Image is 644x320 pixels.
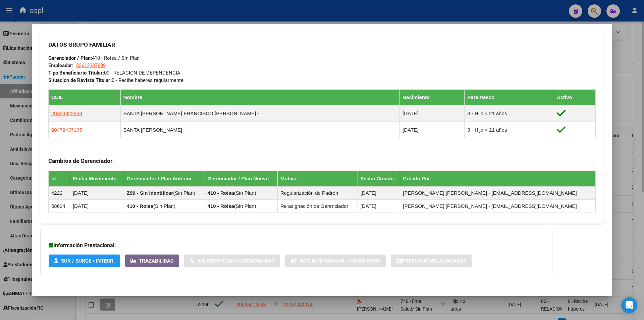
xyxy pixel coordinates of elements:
[236,190,255,196] span: Sin Plan
[358,199,400,213] td: [DATE]
[205,199,277,213] td: ( )
[358,171,400,186] th: Fecha Creado
[400,122,465,138] td: [DATE]
[300,258,380,264] span: Not. Internacion / Censo Hosp.
[48,157,596,165] h3: Cambios de Gerenciador
[124,199,205,213] td: ( )
[70,171,124,186] th: Fecha Movimiento
[277,186,358,199] td: Regularización de Padrón
[205,186,277,199] td: ( )
[402,258,466,264] span: Prestaciones Auditadas
[125,255,179,267] button: Trazabilidad
[208,190,234,196] strong: 410 - Roisa
[120,105,400,122] td: SANTA [PERSON_NAME] FRANCISCO [PERSON_NAME] -
[208,203,234,209] strong: 410 - Roisa
[155,203,174,209] span: Sin Plan
[70,199,124,213] td: [DATE]
[400,171,596,186] th: Creado Por
[120,89,400,105] th: Nombre
[358,186,400,199] td: [DATE]
[51,110,82,116] span: 20483922869
[465,122,554,138] td: 3 - Hijo < 21 años
[285,255,386,267] button: Not. Internacion / Censo Hosp.
[554,89,595,105] th: Activo
[621,297,637,313] div: Open Intercom Messenger
[48,55,140,61] span: 410 - Roisa / Sin Plan
[127,203,153,209] strong: 410 - Roisa
[51,127,82,133] span: 20472437195
[124,186,205,199] td: ( )
[49,171,70,186] th: Id
[175,190,194,196] span: Sin Plan
[277,199,358,213] td: Re asignación de Gerenciador
[49,89,121,105] th: CUIL
[49,241,544,249] h3: Información Prestacional:
[236,203,255,209] span: Sin Plan
[70,186,124,199] td: [DATE]
[61,258,115,264] span: SUR / SURGE / INTEGR.
[465,89,554,105] th: Parentesco
[49,186,70,199] td: 4222
[391,255,472,267] button: Prestaciones Auditadas
[400,186,596,199] td: [PERSON_NAME] [PERSON_NAME] - [EMAIL_ADDRESS][DOMAIN_NAME]
[400,199,596,213] td: [PERSON_NAME] [PERSON_NAME] - [EMAIL_ADDRESS][DOMAIN_NAME]
[48,55,92,61] strong: Gerenciador / Plan:
[400,105,465,122] td: [DATE]
[124,171,205,186] th: Gerenciador / Plan Anterior
[48,70,180,76] span: 00 - RELACION DE DEPENDENCIA
[465,105,554,122] td: 3 - Hijo < 21 años
[48,77,112,83] strong: Situacion de Revista Titular:
[120,122,400,138] td: SANTA [PERSON_NAME] -
[184,255,280,267] button: Sin Certificado Discapacidad
[127,190,173,196] strong: Z99 - Sin Identificar
[139,258,174,264] span: Trazabilidad
[49,255,120,267] button: SUR / SURGE / INTEGR.
[48,62,73,68] strong: Empleador:
[48,70,104,76] strong: Tipo Beneficiario Titular:
[48,41,596,48] h3: DATOS GRUPO FAMILIAR
[205,171,277,186] th: Gerenciador / Plan Nuevo
[49,199,70,213] td: 58624
[76,62,106,68] span: 33612337689
[400,89,465,105] th: Nacimiento
[277,171,358,186] th: Motivo
[48,77,183,83] span: 0 - Recibe haberes regularmente
[197,258,275,264] span: Sin Certificado Discapacidad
